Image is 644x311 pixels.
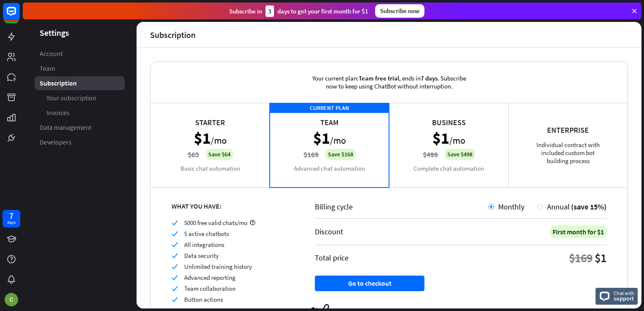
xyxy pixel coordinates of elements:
[150,30,196,40] div: Subscription
[498,202,524,212] span: Monthly
[46,94,97,102] span: Your subscription
[547,202,570,212] span: Annual
[35,135,125,149] a: Developers
[23,27,137,38] header: Settings
[298,62,480,103] div: Your current plan: , ends in . Subscribe now to keep using ChatBot without interruption.
[172,252,178,259] i: check
[614,295,634,302] span: support
[315,276,424,291] button: Go to checkout
[315,202,488,212] div: Billing cycle
[614,289,634,297] span: Chat with
[184,241,224,249] span: All integrations
[229,5,368,17] div: Subscribe in days to get your first month for $1
[172,263,178,270] i: check
[266,5,274,17] div: 3
[172,220,178,226] i: check
[172,285,178,292] i: check
[172,231,178,237] i: check
[571,202,606,212] span: (save 15%)
[315,253,349,263] div: Total price
[315,227,343,236] div: Discount
[40,138,72,147] span: Developers
[35,91,125,105] a: Your subscription
[35,47,125,61] a: Account
[172,296,178,303] i: check
[46,108,70,117] span: Invoices
[550,225,606,238] div: First month for $1
[3,210,20,228] a: 7 days
[184,263,252,271] span: Unlimited training history
[172,202,294,210] div: WHAT YOU HAVE:
[35,121,125,134] a: Data management
[9,212,13,220] div: 7
[40,49,63,58] span: Account
[35,106,125,120] a: Invoices
[40,79,77,88] span: Subscription
[35,62,125,75] a: Team
[184,219,247,227] span: 5000 free valid chats/mo
[569,250,593,265] div: $169
[184,284,236,292] span: Team collaboration
[421,74,437,82] span: 7 days
[172,241,178,248] i: check
[359,74,399,82] span: Team free trial
[184,295,223,303] span: Button actions
[7,220,16,225] div: days
[184,252,219,260] span: Data security
[595,250,606,265] div: $1
[40,64,55,73] span: Team
[375,4,424,18] div: Subscribe now
[172,274,178,281] i: check
[7,3,32,29] button: Open LiveChat chat widget
[184,230,229,238] span: 5 active chatbots
[40,123,91,132] span: Data management
[184,273,236,282] span: Advanced reporting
